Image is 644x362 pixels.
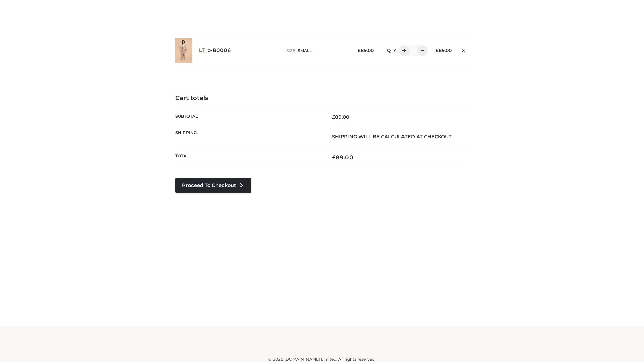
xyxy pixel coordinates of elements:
[332,114,350,120] bdi: 89.00
[380,45,425,56] div: QTY:
[436,48,439,53] span: £
[358,48,374,53] bdi: 89.00
[286,48,347,54] p: size :
[298,48,312,53] span: SMALL
[175,109,322,125] th: Subtotal
[175,178,251,193] a: Proceed to Checkout
[332,154,353,161] bdi: 89.00
[436,48,452,53] bdi: 89.00
[175,125,322,148] th: Shipping:
[175,95,469,102] h4: Cart totals
[175,38,192,63] img: LT_b-B0006 - SMALL
[332,114,335,120] span: £
[332,154,336,161] span: £
[358,48,361,53] span: £
[459,45,469,54] a: Remove this item
[332,134,452,140] strong: Shipping will be calculated at checkout
[175,148,322,166] th: Total
[199,47,231,54] a: LT_b-B0006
